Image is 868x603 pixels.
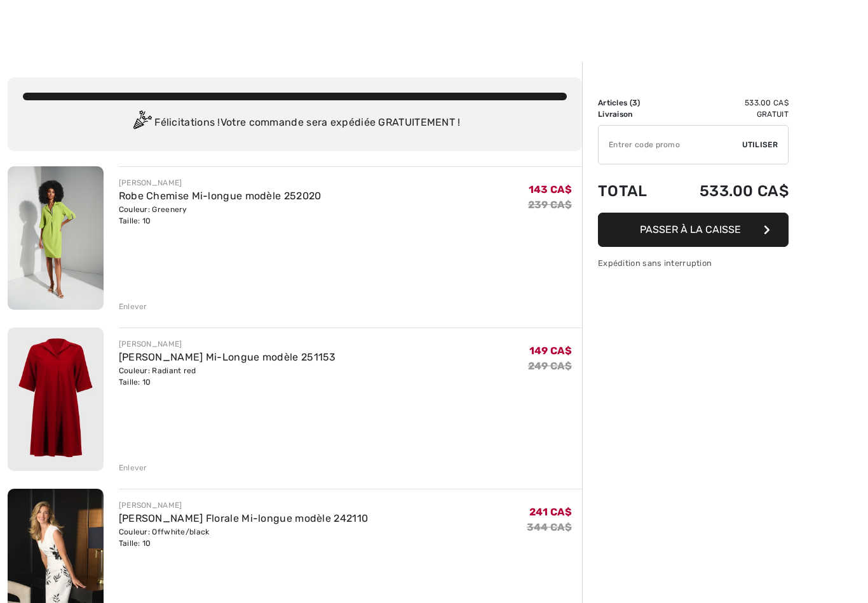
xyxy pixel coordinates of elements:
[598,257,789,269] div: Expédition sans interruption
[528,360,572,372] s: 249 CA$
[8,166,104,310] img: Robe Chemise Mi-longue modèle 252020
[8,328,104,471] img: Robe Trapèze Mi-Longue modèle 251153
[119,338,336,350] div: [PERSON_NAME]
[119,365,336,388] div: Couleur: Radiant red Taille: 10
[599,126,742,164] input: Code promo
[119,512,369,524] a: [PERSON_NAME] Florale Mi-longue modèle 242110
[632,98,637,107] span: 3
[527,521,572,533] s: 344 CA$
[598,169,666,213] td: Total
[129,110,154,136] img: Congratulation2.svg
[119,190,322,202] a: Robe Chemise Mi-longue modèle 252020
[119,177,322,189] div: [PERSON_NAME]
[119,301,147,312] div: Enlever
[666,97,789,109] td: 533.00 CA$
[119,526,369,549] div: Couleur: Offwhite/black Taille: 10
[666,169,789,213] td: 533.00 CA$
[119,500,369,511] div: [PERSON_NAME]
[742,139,778,150] span: Utiliser
[529,183,572,195] span: 143 CA$
[119,204,322,227] div: Couleur: Greenery Taille: 10
[528,199,572,211] s: 239 CA$
[666,109,789,120] td: Gratuit
[119,462,147,474] div: Enlever
[598,213,789,247] button: Passer à la caisse
[529,345,572,357] span: 149 CA$
[529,506,572,518] span: 241 CA$
[598,97,666,109] td: Articles ( )
[119,351,336,363] a: [PERSON_NAME] Mi-Longue modèle 251153
[598,109,666,120] td: Livraison
[23,110,567,136] div: Félicitations ! Votre commande sera expédiée GRATUITEMENT !
[640,223,741,235] span: Passer à la caisse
